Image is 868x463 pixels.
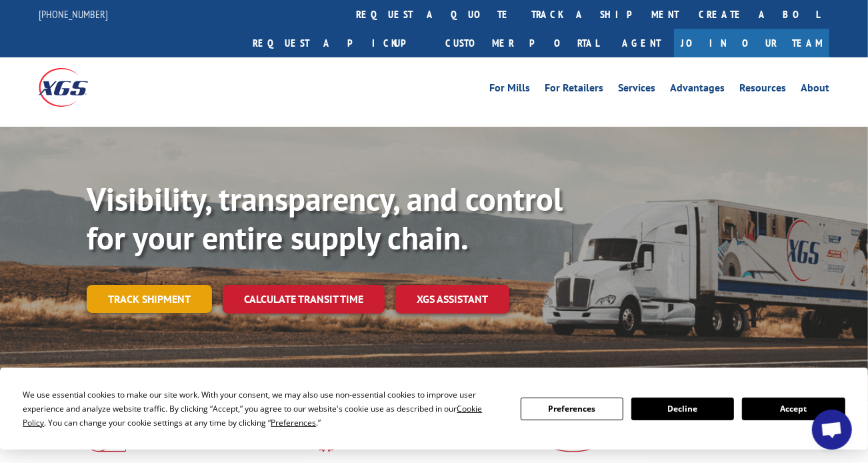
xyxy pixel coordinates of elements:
a: Calculate transit time [223,285,385,314]
a: For Retailers [545,83,603,97]
a: [PHONE_NUMBER] [39,7,108,21]
a: Resources [739,83,786,97]
button: Decline [631,398,734,420]
a: Track shipment [87,285,212,313]
a: Advantages [670,83,725,97]
a: Request a pickup [243,29,435,57]
a: Customer Portal [435,29,609,57]
a: Services [618,83,655,97]
button: Accept [742,398,845,420]
a: For Mills [489,83,530,97]
a: Agent [609,29,674,57]
a: About [801,83,829,97]
a: Join Our Team [674,29,829,57]
span: Preferences [271,417,316,428]
b: Visibility, transparency, and control for your entire supply chain. [87,178,563,258]
a: XGS ASSISTANT [395,285,509,314]
div: We use essential cookies to make our site work. With your consent, we may also use non-essential ... [23,388,504,430]
div: Open chat [812,410,852,450]
button: Preferences [521,398,623,420]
